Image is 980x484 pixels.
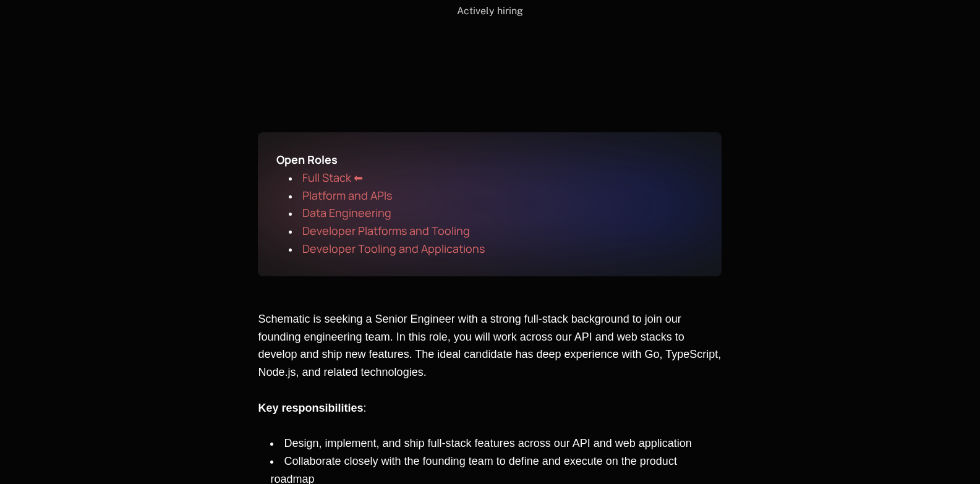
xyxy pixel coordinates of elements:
a: Platform and APIs [302,191,392,202]
span: : [364,402,367,414]
span: Key responsibilities [258,402,363,414]
span: Schematic is seeking a Senior Engineer with a strong full-stack background to join our founding e... [258,313,724,378]
span: Open Roles [276,152,338,167]
a: Developer Platforms and Tooling [302,226,470,237]
span: Actively hiring [457,5,523,17]
span: Platform and APIs [302,188,392,203]
span: Design, implement, and ship full-stack features across our API and web application [284,437,691,449]
a: Developer Tooling and Applications [302,244,485,255]
span: Developer Tooling and Applications [302,241,485,256]
a: Full Stack ⬅ [302,173,363,184]
a: Data Engineering [302,208,391,219]
span: Developer Platforms and Tooling [302,223,470,238]
span: Data Engineering [302,205,391,220]
span: Full Stack ⬅ [302,170,363,185]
